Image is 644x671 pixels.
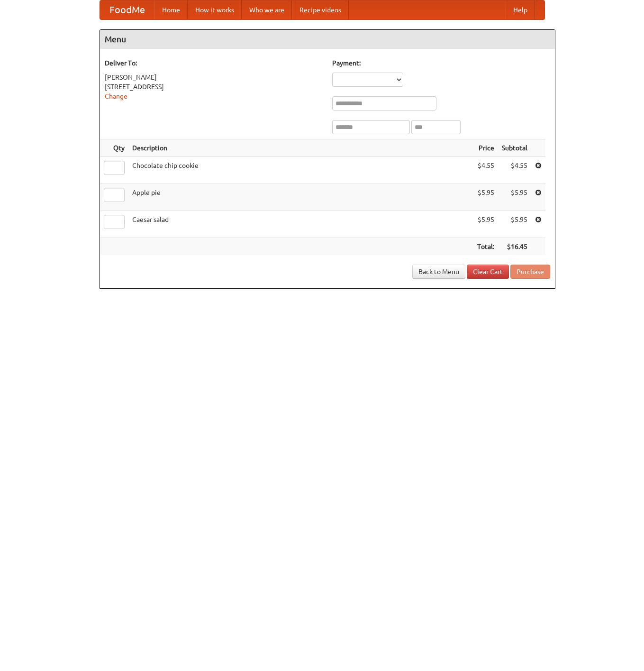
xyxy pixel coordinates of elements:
[510,265,550,279] button: Purchase
[154,0,188,19] a: Home
[473,238,498,256] th: Total:
[498,184,531,211] td: $5.95
[128,211,473,238] td: Caesar salad
[473,139,498,157] th: Price
[100,0,154,19] a: FoodMe
[473,184,498,211] td: $5.95
[105,92,127,100] a: Change
[105,82,323,92] div: [STREET_ADDRESS]
[506,0,535,19] a: Help
[412,265,465,279] a: Back to Menu
[292,0,349,19] a: Recipe videos
[128,157,473,184] td: Chocolate chip cookie
[473,157,498,184] td: $4.55
[105,58,323,68] h5: Deliver To:
[128,139,473,157] th: Description
[332,58,550,68] h5: Payment:
[498,238,531,256] th: $16.45
[498,211,531,238] td: $5.95
[100,30,555,49] h4: Menu
[128,184,473,211] td: Apple pie
[498,139,531,157] th: Subtotal
[188,0,242,19] a: How it works
[100,139,128,157] th: Qty
[473,211,498,238] td: $5.95
[498,157,531,184] td: $4.55
[242,0,292,19] a: Who we are
[467,265,509,279] a: Clear Cart
[105,73,323,82] div: [PERSON_NAME]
